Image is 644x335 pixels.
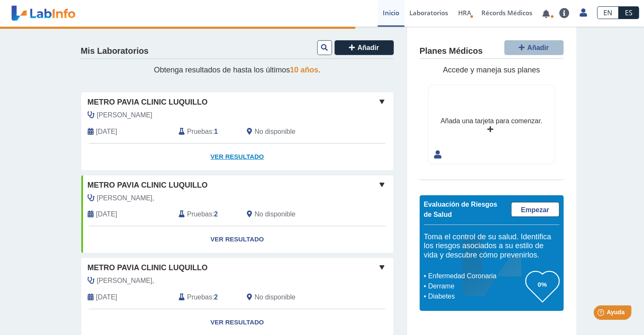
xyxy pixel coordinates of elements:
[172,127,240,137] div: :
[96,292,117,302] span: 2025-05-20
[254,127,296,137] span: No disponible
[426,271,525,281] li: Enfermedad Coronaria
[172,209,240,219] div: :
[97,193,155,203] span: Rodriguez Rosar,
[290,66,318,74] span: 10 años
[88,97,208,108] span: Metro Pavia Clinic Luquillo
[254,209,296,219] span: No disponible
[525,279,559,290] h3: 0%
[443,66,540,74] span: Accede y maneja sus planes
[458,8,471,17] span: HRA
[81,46,149,56] h4: Mis Laboratorios
[214,293,218,301] b: 2
[619,6,639,19] a: ES
[96,127,117,137] span: 2025-10-02
[187,292,212,302] span: Pruebas
[597,6,619,19] a: EN
[254,292,296,302] span: No disponible
[420,46,483,56] h4: Planes Médicos
[569,302,635,326] iframe: Help widget launcher
[97,276,155,286] span: Rodriguez,
[214,128,218,135] b: 1
[214,210,218,218] b: 2
[81,226,393,253] a: Ver Resultado
[187,127,212,137] span: Pruebas
[527,44,549,51] span: Añadir
[424,201,498,218] span: Evaluación de Riesgos de Salud
[424,233,559,260] h5: Toma el control de su salud. Identifica los riesgos asociados a su estilo de vida y descubre cómo...
[97,110,152,120] span: Rodriguez, Vicent
[511,202,559,217] a: Empezar
[521,206,549,213] span: Empezar
[426,291,525,302] li: Diabetes
[88,180,208,191] span: Metro Pavia Clinic Luquillo
[154,66,320,74] span: Obtenga resultados de hasta los últimos .
[440,116,542,126] div: Añada una tarjeta para comenzar.
[334,40,394,55] button: Añadir
[81,144,393,170] a: Ver Resultado
[357,44,379,51] span: Añadir
[187,209,212,219] span: Pruebas
[172,292,240,302] div: :
[96,209,117,219] span: 2025-07-28
[426,281,525,291] li: Derrame
[88,262,208,274] span: Metro Pavia Clinic Luquillo
[504,40,564,55] button: Añadir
